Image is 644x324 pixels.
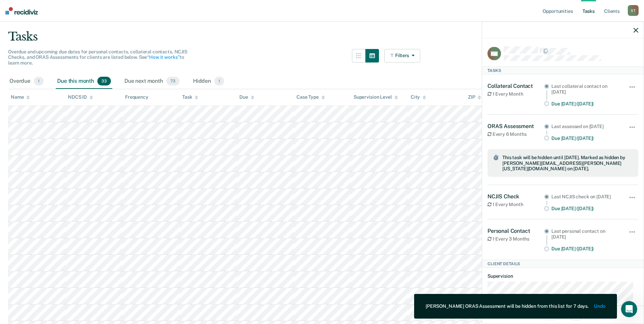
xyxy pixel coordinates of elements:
div: Tasks [482,66,644,74]
div: City [411,94,426,100]
div: Collateral Contact [487,82,544,89]
div: Last collateral contact on [DATE] [551,83,619,95]
iframe: Intercom live chat [621,301,637,317]
div: NDCS ID [68,94,93,100]
div: Due [DATE] ([DATE]) [551,135,619,141]
img: Recidiviz [5,7,38,15]
div: Tasks [8,30,636,44]
div: Client Details [482,259,644,268]
button: Filters [384,49,420,63]
div: Supervision Level [354,94,398,100]
div: NCJIS Check [487,193,544,200]
div: Last NCJIS check on [DATE] [551,194,619,200]
div: Personal Contact [487,228,544,234]
div: Last personal contact on [DATE] [551,228,619,240]
div: Due [DATE] ([DATE]) [551,205,619,211]
span: 1 [34,77,44,85]
div: 1 Every 3 Months [487,236,544,242]
div: Due this month [56,74,112,89]
div: 1 Every Month [487,91,544,97]
div: S T [628,5,639,16]
div: Due next month [123,74,181,89]
div: Name [11,94,30,100]
div: Due [239,94,254,100]
div: Every 6 Months [487,131,544,137]
button: Undo [594,303,605,309]
div: Hidden [192,74,225,89]
div: Due [DATE] ([DATE]) [551,246,619,251]
div: [PERSON_NAME] ORAS Assessment will be hidden from this list for 7 days. [426,303,589,309]
div: Frequency [125,94,148,100]
span: This task will be hidden until [DATE]. Marked as hidden by [PERSON_NAME][EMAIL_ADDRESS][PERSON_NA... [502,154,633,171]
span: Overdue and upcoming due dates for personal contacts, collateral contacts, NCJIS Checks, and ORAS... [8,49,187,66]
a: “How it works” [147,54,180,60]
div: 1 Every Month [487,202,544,207]
div: Task [182,94,198,100]
div: Last assessed on [DATE] [551,123,619,129]
span: 1 [214,77,224,85]
span: 73 [166,77,180,85]
div: Due [DATE] ([DATE]) [551,101,619,106]
dt: Supervision [487,273,638,279]
div: Case Type [296,94,325,100]
div: ZIP [468,94,481,100]
span: 33 [97,77,111,85]
div: Overdue [8,74,45,89]
div: ORAS Assessment [487,123,544,129]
